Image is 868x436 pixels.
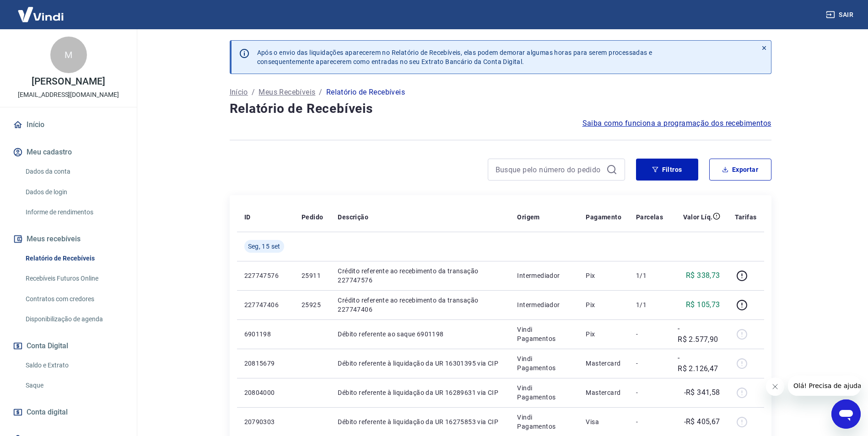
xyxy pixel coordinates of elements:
[586,300,621,309] p: Pix
[636,271,663,280] p: 1/1
[11,142,126,162] button: Meu cadastro
[338,417,502,426] p: Débito referente à liquidação da UR 16275853 via CIP
[684,416,720,427] p: -R$ 405,67
[788,376,861,396] iframe: Mensagem da empresa
[684,387,720,398] p: -R$ 341,58
[319,87,322,98] p: /
[338,359,502,368] p: Débito referente à liquidação da UR 16301395 via CIP
[11,229,126,249] button: Meus recebíveis
[582,118,771,129] a: Saiba como funciona a programação dos recebimentos
[32,77,105,86] p: [PERSON_NAME]
[302,300,323,309] p: 25925
[230,100,771,118] h4: Relatório de Recebíveis
[517,413,571,431] p: Vindi Pagamentos
[22,249,126,268] a: Relatório de Recebíveis
[586,388,621,397] p: Mastercard
[22,310,126,329] a: Disponibilização de agenda
[636,359,663,368] p: -
[244,271,287,280] p: 227747576
[586,359,621,368] p: Mastercard
[338,330,502,339] p: Débito referente ao saque 6901198
[11,402,126,422] a: Conta digital
[831,399,861,429] iframe: Botão para abrir a janela de mensagens
[636,159,698,181] button: Filtros
[18,90,119,100] p: [EMAIL_ADDRESS][DOMAIN_NAME]
[338,213,368,222] p: Descrição
[517,383,571,402] p: Vindi Pagamentos
[683,213,713,222] p: Valor Líq.
[686,299,720,310] p: R$ 105,73
[244,300,287,309] p: 227747406
[22,269,126,288] a: Recebíveis Futuros Online
[11,336,126,356] button: Conta Digital
[11,0,70,28] img: Vindi
[636,417,663,426] p: -
[326,87,405,98] p: Relatório de Recebíveis
[517,300,571,309] p: Intermediador
[244,359,287,368] p: 20815679
[824,6,857,23] button: Sair
[709,159,771,181] button: Exportar
[244,330,287,339] p: 6901198
[302,271,323,280] p: 25911
[678,323,720,345] p: -R$ 2.577,90
[11,115,126,135] a: Início
[517,325,571,343] p: Vindi Pagamentos
[517,271,571,280] p: Intermediador
[586,417,621,426] p: Visa
[586,213,621,222] p: Pagamento
[244,388,287,397] p: 20804000
[636,213,663,222] p: Parcelas
[252,87,255,98] p: /
[735,213,757,222] p: Tarifas
[22,290,126,308] a: Contratos com credores
[244,417,287,426] p: 20790303
[22,183,126,202] a: Dados de login
[22,356,126,375] a: Saldo e Extrato
[248,242,280,251] span: Seg, 15 set
[586,271,621,280] p: Pix
[302,213,323,222] p: Pedido
[766,378,784,396] iframe: Fechar mensagem
[230,87,248,98] a: Início
[22,203,126,222] a: Informe de rendimentos
[50,37,87,73] div: M
[517,213,539,222] p: Origem
[259,87,315,98] a: Meus Recebíveis
[636,388,663,397] p: -
[22,376,126,395] a: Saque
[496,163,603,176] input: Busque pelo número do pedido
[257,48,652,66] p: Após o envio das liquidações aparecerem no Relatório de Recebíveis, elas podem demorar algumas ho...
[338,388,502,397] p: Débito referente à liquidação da UR 16289631 via CIP
[636,300,663,309] p: 1/1
[586,330,621,339] p: Pix
[22,162,126,181] a: Dados da conta
[678,352,720,374] p: -R$ 2.126,47
[27,406,68,419] span: Conta digital
[686,270,720,281] p: R$ 338,73
[338,296,502,314] p: Crédito referente ao recebimento da transação 227747406
[517,354,571,372] p: Vindi Pagamentos
[5,6,77,14] span: Olá! Precisa de ajuda?
[244,213,251,222] p: ID
[636,330,663,339] p: -
[338,266,502,285] p: Crédito referente ao recebimento da transação 227747576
